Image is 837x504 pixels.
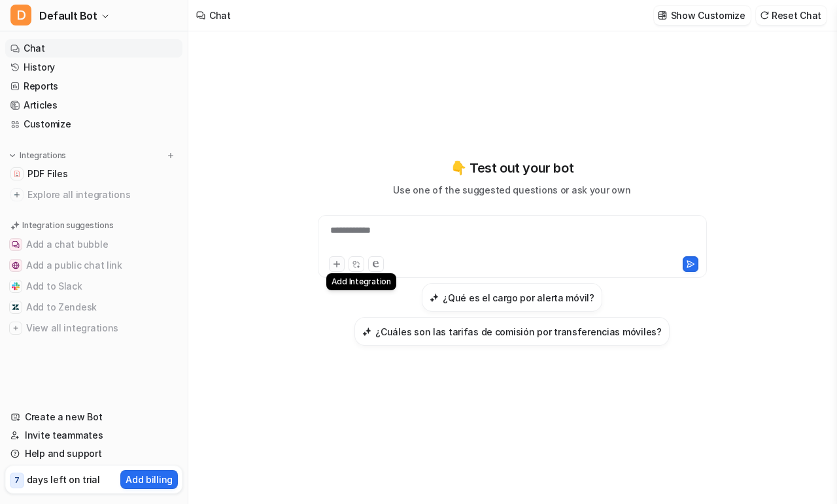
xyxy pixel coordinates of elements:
img: customize [658,10,667,20]
span: Explore all integrations [27,184,177,205]
button: ¿Cuáles son las tarifas de comisión por transferencias móviles?¿Cuáles son las tarifas de comisió... [354,317,669,346]
img: menu_add.svg [166,151,175,160]
a: Create a new Bot [5,408,182,426]
span: D [10,5,31,25]
img: expand menu [8,151,17,160]
h3: ¿Cuáles son las tarifas de comisión por transferencias móviles? [375,325,661,339]
button: Show Customize [654,6,751,25]
h3: ¿Qué es el cargo por alerta móvil? [443,291,594,305]
button: ¿Qué es el cargo por alerta móvil?¿Qué es el cargo por alerta móvil? [422,283,602,312]
img: reset [760,10,769,20]
a: Help and support [5,445,182,463]
a: Explore all integrations [5,186,182,204]
button: Add to ZendeskAdd to Zendesk [5,297,182,318]
p: Add billing [126,473,173,486]
p: Integration suggestions [22,220,113,231]
img: ¿Qué es el cargo por alerta móvil? [430,293,439,303]
a: Invite teammates [5,426,182,445]
img: Add to Zendesk [12,303,20,311]
a: PDF FilesPDF Files [5,165,182,183]
span: PDF Files [27,167,67,180]
a: Reports [5,77,182,95]
button: View all integrationsView all integrations [5,318,182,339]
img: Add to Slack [12,282,20,290]
img: ¿Cuáles son las tarifas de comisión por transferencias móviles? [362,327,371,337]
p: days left on trial [27,473,100,486]
img: PDF Files [13,170,21,178]
div: Add Integration [326,273,396,290]
p: Show Customize [671,8,745,22]
div: Chat [209,8,231,22]
p: 👇 Test out your bot [451,158,573,178]
a: Chat [5,39,182,58]
img: Add a public chat link [12,261,20,269]
button: Integrations [5,149,70,162]
a: History [5,58,182,76]
p: Integrations [20,150,66,161]
button: Add to SlackAdd to Slack [5,276,182,297]
img: View all integrations [12,324,20,332]
button: Add a public chat linkAdd a public chat link [5,255,182,276]
span: Default Bot [39,7,97,25]
p: Use one of the suggested questions or ask your own [393,183,630,197]
button: Add a chat bubbleAdd a chat bubble [5,234,182,255]
img: explore all integrations [10,188,24,201]
p: 7 [14,475,20,486]
a: Customize [5,115,182,133]
button: Reset Chat [756,6,827,25]
button: Add billing [120,470,178,489]
a: Articles [5,96,182,114]
img: Add a chat bubble [12,241,20,248]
